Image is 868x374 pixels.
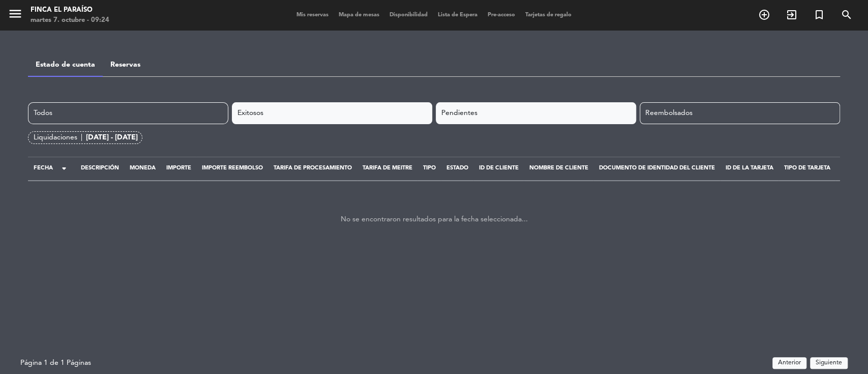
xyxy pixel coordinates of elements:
div: martes 7. octubre - 09:24 [31,15,109,25]
span: Mis reservas [291,12,334,18]
span: Importe [166,165,191,171]
span: Tarjetas de regalo [520,12,577,18]
i: exit_to_app [786,9,798,21]
div: Liquidaciones [34,132,86,143]
span: Estado [446,165,468,171]
div: Todos [28,102,228,124]
span: Id de la tarjeta [726,165,773,171]
span: Pre-acceso [483,12,520,18]
div: Exitosos [232,102,432,124]
span: Tipo de tarjeta [784,165,830,171]
i: menu [8,6,23,21]
th: Id de cliente [473,157,524,181]
a: Estado de cuenta [36,61,95,68]
div: Reembolsados [640,102,840,124]
i: add_circle_outline [758,9,770,21]
span: Lista de Espera [433,12,483,18]
span: Nombre de cliente [529,165,588,171]
a: Reservas [110,61,140,68]
div: No se encontraron resultados para la fecha seleccionada... [28,188,840,251]
span: Tarifa de Meitre [363,165,412,171]
span: Descripción [81,165,119,171]
div: Finca El Paraíso [31,5,109,15]
span: Tarifa de procesamiento [274,165,352,171]
button: menu [8,6,23,25]
div: [DATE] - [DATE] [86,132,138,143]
span: | [81,132,82,143]
div: Pendientes [436,102,636,124]
span: Mapa de mesas [334,12,384,18]
span: Moneda [130,165,156,171]
span: arrow_drop_down [58,162,70,175]
span: Fecha [34,164,53,173]
span: Disponibilidad [384,12,433,18]
span: Importe reembolso [202,165,263,171]
i: turned_in_not [813,9,825,21]
span: Tipo [423,165,436,171]
span: Documento de identidad del cliente [599,165,715,171]
i: search [841,9,853,21]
